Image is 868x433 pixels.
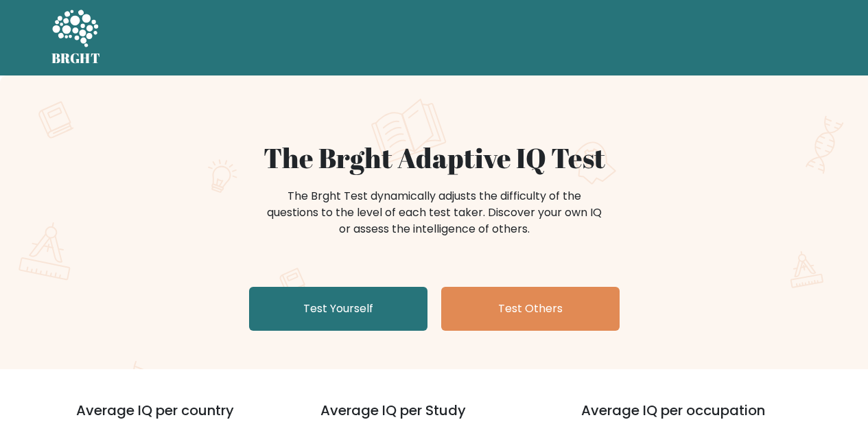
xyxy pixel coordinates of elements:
div: The Brght Test dynamically adjusts the difficulty of the questions to the level of each test take... [263,188,606,237]
h1: The Brght Adaptive IQ Test [99,141,769,174]
h5: BRGHT [51,50,101,67]
a: Test Yourself [249,287,427,331]
a: BRGHT [51,5,101,70]
a: Test Others [441,287,620,331]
